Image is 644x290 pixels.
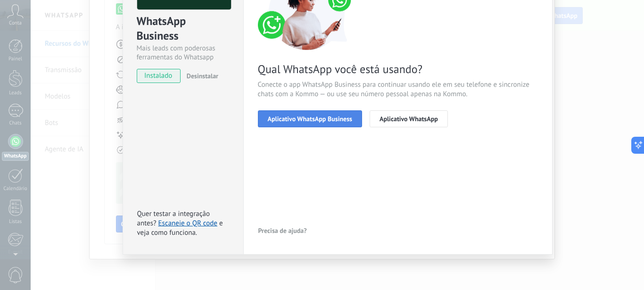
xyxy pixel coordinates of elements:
span: Quer testar a integração antes? [137,209,210,228]
span: Conecte o app WhatsApp Business para continuar usando ele em seu telefone e sincronize chats com ... [258,80,538,99]
div: Mais leads com poderosas ferramentas do Whatsapp [137,44,230,62]
a: Escaneie o QR code [158,219,217,228]
span: e veja como funciona. [137,219,223,237]
button: Desinstalar [183,69,218,83]
span: instalado [137,69,180,83]
span: Desinstalar [187,72,218,80]
button: Aplicativo WhatsApp Business [258,110,362,127]
div: WhatsApp Business [137,14,230,44]
span: Precisa de ajuda? [258,227,307,234]
span: Aplicativo WhatsApp Business [268,116,352,122]
button: Precisa de ajuda? [258,224,307,238]
span: Qual WhatsApp você está usando? [258,62,538,76]
button: Aplicativo WhatsApp [370,110,448,127]
span: Aplicativo WhatsApp [380,116,438,122]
